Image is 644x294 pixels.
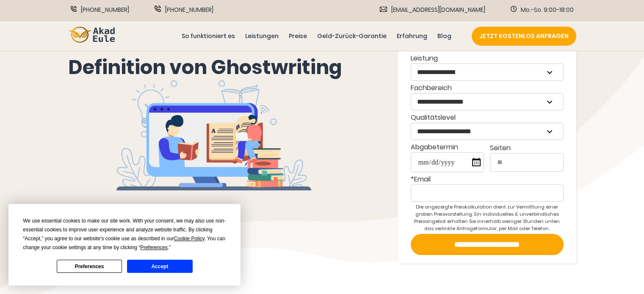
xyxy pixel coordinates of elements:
span: Preferences [140,245,168,250]
a: So funktioniert es [180,31,237,41]
div: Qualitätslevel [411,112,564,140]
select: Leistung [411,64,563,80]
span: [PHONE_NUMBER] [81,5,129,14]
img: logo [68,27,115,43]
input: Abgabetermin [411,152,484,172]
label: Fachbereich [411,82,564,110]
div: Cookie Consent Prompt [8,204,240,286]
form: Contact form [411,38,564,255]
img: Email [380,7,387,12]
button: Accept [127,260,192,273]
a: Email [EMAIL_ADDRESS][DOMAIN_NAME] [380,5,485,14]
span: [EMAIL_ADDRESS][DOMAIN_NAME] [391,5,485,14]
a: Blog [436,31,453,41]
a: WhatsApp [PHONE_NUMBER] [155,5,213,14]
img: Schedule [511,6,517,12]
a: Erfahrung [395,31,429,41]
select: Fachbereich [411,93,563,110]
a: Phone [PHONE_NUMBER] [71,5,129,14]
label: Abgabetermin [411,142,484,172]
a: Leistungen [243,31,280,41]
span: Seiten [490,143,511,153]
span: Mo.-So. 9:00-18:00 [521,5,574,14]
div: We use essential cookies to make our site work. With your consent, we may also use non-essential ... [23,217,226,252]
div: Die angezeigte Preiskalkulation dient zur Vermittlung einer groben Preisvorstellung. Ein individu... [411,203,564,232]
a: JETZT KOSTENLOS ANFRAGEN [472,27,576,46]
button: Preferences [57,260,122,273]
label: Leistung [411,53,564,81]
a: Preise [287,31,309,41]
img: Phone [71,6,77,12]
img: WhatsApp [155,5,161,12]
input: *Email [411,184,564,202]
label: *Email [411,174,564,202]
span: [PHONE_NUMBER] [165,5,213,14]
h1: Was ist ein Ghostwriter? Definition von Ghostwriting [68,30,360,80]
a: Geld-Zurück-Garantie [315,31,388,41]
span: Cookie Policy [174,236,205,242]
